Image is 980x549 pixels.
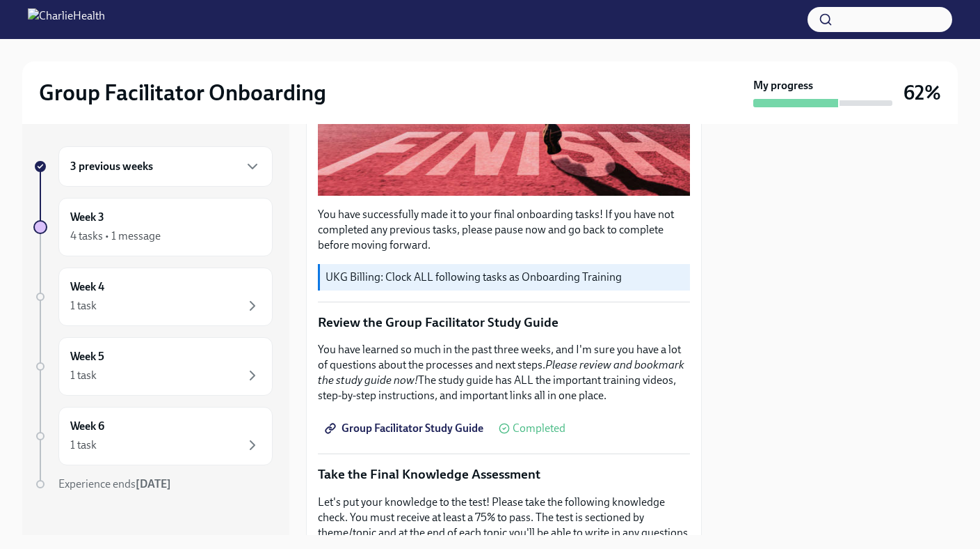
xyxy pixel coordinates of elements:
p: You have successfully made it to your final onboarding tasks! If you have not completed any previ... [318,207,690,253]
p: You have learned so much in the past three weeks, and I'm sure you have a lot of questions about ... [318,342,690,403]
a: Week 51 task [33,337,273,396]
h2: Group Facilitator Onboarding [39,79,326,107]
a: Group Facilitator Study Guide [318,415,493,442]
h3: 62% [903,80,941,105]
h6: Week 4 [70,279,104,295]
h6: Week 6 [70,419,104,434]
p: Review the Group Facilitator Study Guide [318,314,690,332]
div: 3 previous weeks [58,146,273,187]
h6: 3 previous weeks [70,159,153,174]
div: 1 task [70,368,97,383]
span: Experience ends [58,477,171,490]
strong: My progress [753,78,813,93]
a: Week 34 tasks • 1 message [33,198,273,256]
strong: [DATE] [136,477,171,490]
p: UKG Billing: Clock ALL following tasks as Onboarding Training [326,270,684,285]
a: Week 41 task [33,268,273,326]
div: 1 task [70,438,97,453]
a: Week 61 task [33,407,273,465]
img: CharlieHealth [28,8,105,31]
h6: Week 3 [70,210,104,225]
div: 4 tasks • 1 message [70,229,161,244]
h6: Week 5 [70,349,104,364]
span: Completed [513,423,565,434]
div: 1 task [70,298,97,314]
span: Group Facilitator Study Guide [328,422,483,435]
p: Take the Final Knowledge Assessment [318,465,690,484]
